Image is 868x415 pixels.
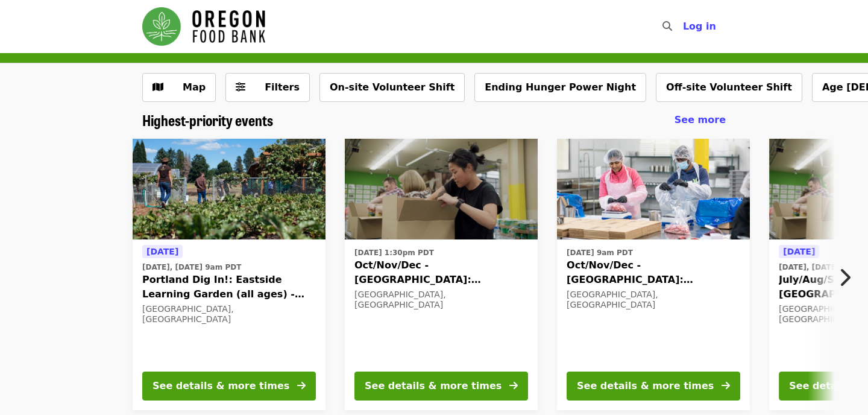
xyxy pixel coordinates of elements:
[567,258,740,287] span: Oct/Nov/Dec - [GEOGRAPHIC_DATA]: Repack/Sort (age [DEMOGRAPHIC_DATA]+)
[146,247,178,256] span: [DATE]
[183,81,206,93] span: Map
[656,73,802,102] button: Off-site Volunteer Shift
[354,247,434,258] time: [DATE] 1:30pm PDT
[142,372,316,401] button: See details & more times
[474,73,646,102] button: Ending Hunger Power Night
[133,139,325,240] img: Portland Dig In!: Eastside Learning Garden (all ages) - Aug/Sept/Oct organized by Oregon Food Bank
[838,266,851,289] i: chevron-right icon
[567,372,740,401] button: See details & more times
[142,112,273,129] a: Highest-priority events
[225,73,310,102] button: Filters (0 selected)
[662,21,672,32] i: search icon
[265,81,300,93] span: Filters
[683,21,716,32] span: Log in
[679,12,689,41] input: Search
[142,73,216,102] button: Show map view
[673,14,726,39] button: Log in
[142,304,316,325] div: [GEOGRAPHIC_DATA], [GEOGRAPHIC_DATA]
[142,7,265,46] img: Oregon Food Bank - Home
[783,247,815,256] span: [DATE]
[133,139,325,410] a: See details for "Portland Dig In!: Eastside Learning Garden (all ages) - Aug/Sept/Oct"
[354,290,528,310] div: [GEOGRAPHIC_DATA], [GEOGRAPHIC_DATA]
[567,290,740,310] div: [GEOGRAPHIC_DATA], [GEOGRAPHIC_DATA]
[345,139,538,240] img: Oct/Nov/Dec - Portland: Repack/Sort (age 8+) organized by Oregon Food Bank
[142,273,316,302] span: Portland Dig In!: Eastside Learning Garden (all ages) - Aug/Sept/Oct
[297,380,306,391] i: arrow-right icon
[142,262,241,273] time: [DATE], [DATE] 9am PDT
[675,113,726,127] a: See more
[509,380,518,391] i: arrow-right icon
[133,112,735,129] div: Highest-priority events
[567,247,633,258] time: [DATE] 9am PDT
[557,139,750,240] img: Oct/Nov/Dec - Beaverton: Repack/Sort (age 10+) organized by Oregon Food Bank
[345,139,538,410] a: See details for "Oct/Nov/Dec - Portland: Repack/Sort (age 8+)"
[365,379,502,393] div: See details & more times
[828,261,868,294] button: Next item
[319,73,465,102] button: On-site Volunteer Shift
[354,258,528,287] span: Oct/Nov/Dec - [GEOGRAPHIC_DATA]: Repack/Sort (age [DEMOGRAPHIC_DATA]+)
[557,139,750,410] a: See details for "Oct/Nov/Dec - Beaverton: Repack/Sort (age 10+)"
[153,81,163,93] i: map icon
[354,372,528,401] button: See details & more times
[722,380,730,391] i: arrow-right icon
[153,379,289,393] div: See details & more times
[675,114,726,125] span: See more
[577,379,714,393] div: See details & more times
[236,81,245,93] i: sliders-h icon
[142,109,273,130] span: Highest-priority events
